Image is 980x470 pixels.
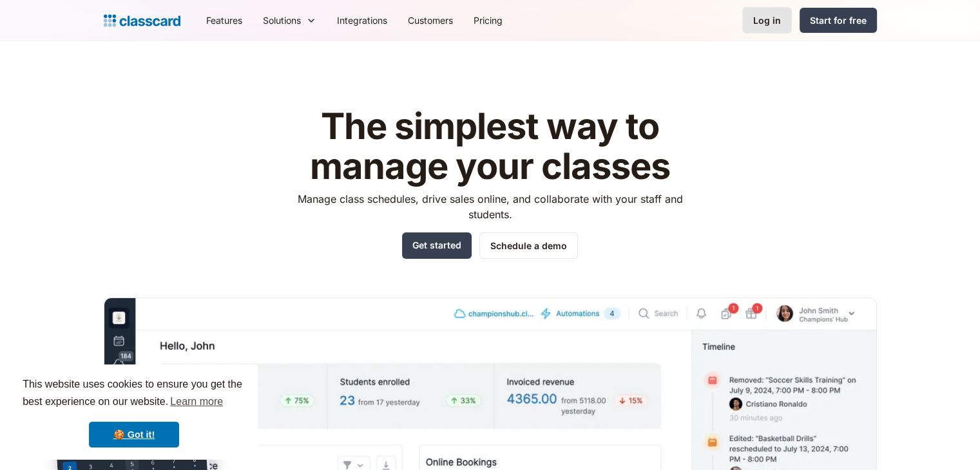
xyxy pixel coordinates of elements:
a: Schedule a demo [479,232,578,259]
a: Customers [398,6,463,35]
a: Features [196,6,253,35]
a: Start for free [800,8,877,33]
p: Manage class schedules, drive sales online, and collaborate with your staff and students. [285,191,695,222]
div: cookieconsent [10,364,258,460]
div: Solutions [263,14,301,27]
a: Get started [402,232,472,259]
a: home [104,12,180,30]
a: Pricing [463,6,513,35]
div: Solutions [253,6,327,35]
h1: The simplest way to manage your classes [285,107,695,186]
a: Integrations [327,6,398,35]
a: dismiss cookie message [89,422,179,447]
span: This website uses cookies to ensure you get the best experience on our website. [23,377,245,411]
div: Start for free [810,14,867,27]
a: Log in [742,7,792,33]
div: Log in [753,14,781,27]
a: learn more about cookies [168,392,225,411]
